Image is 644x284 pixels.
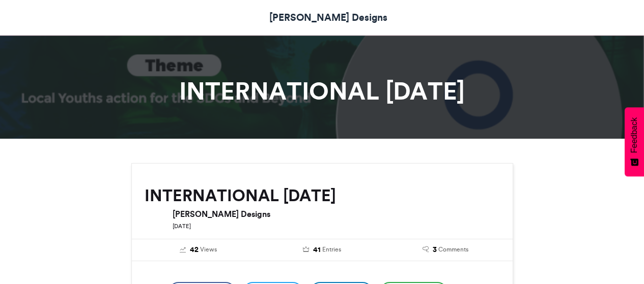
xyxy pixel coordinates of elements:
[391,244,500,256] a: 3 Comments
[200,245,217,254] span: Views
[257,10,387,25] a: [PERSON_NAME] Designs
[625,107,644,176] button: Feedback - Show survey
[145,244,253,256] a: 42 Views
[145,210,165,230] img: Peter Designs
[173,210,500,218] h6: [PERSON_NAME] Designs
[257,12,269,25] img: Peter Designs
[433,244,437,256] span: 3
[268,244,376,256] a: 41 Entries
[190,244,199,256] span: 42
[630,117,639,153] span: Feedback
[438,245,468,254] span: Comments
[40,79,605,103] h1: INTERNATIONAL [DATE]
[173,223,191,230] small: [DATE]
[145,186,500,205] h2: INTERNATIONAL [DATE]
[313,244,321,256] span: 41
[322,245,341,254] span: Entries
